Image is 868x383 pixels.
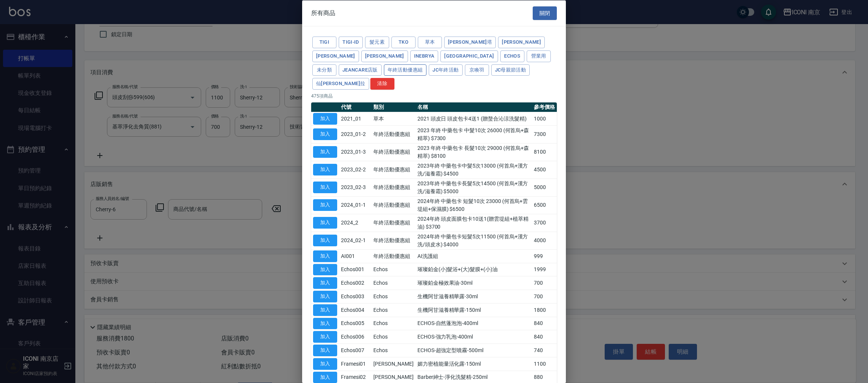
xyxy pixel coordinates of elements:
[313,235,337,246] button: 加入
[532,232,557,249] td: 4000
[465,64,489,76] button: 京喚羽
[313,331,337,343] button: 加入
[313,164,337,175] button: 加入
[532,112,557,125] td: 1000
[532,249,557,263] td: 999
[313,182,337,193] button: 加入
[365,37,389,48] button: 髮元素
[416,232,532,249] td: 2024年終 中藥包卡短髮5次11500 (何首烏+漢方洗/頭皮水) $4000
[416,143,532,161] td: 2023 年終 中藥包卡 長髮10次 29000 (何首烏+森精萃) $8100
[416,303,532,317] td: 生機阿甘滋養精華露-150ml
[313,277,337,289] button: 加入
[532,102,557,112] th: 參考價格
[416,196,532,214] td: 2024年終 中藥包卡 短髮10次 23000 (何首烏+雲堤組+保濕膜) $6500
[312,50,359,62] button: [PERSON_NAME]
[532,161,557,179] td: 4500
[416,263,532,276] td: 璀璨鉑金(小)髮浴+(大)髮膜+(小)油
[312,64,336,76] button: 未分類
[361,50,408,62] button: [PERSON_NAME]
[371,330,415,343] td: Echos
[313,264,337,275] button: 加入
[416,343,532,357] td: ECHOS-超強定型噴霧-500ml
[527,50,551,62] button: 營業用
[339,263,371,276] td: Echos001
[313,304,337,316] button: 加入
[416,214,532,232] td: 2024年終 頭皮面膜包卡10送1(贈雲堤組+植萃精油) $3700
[313,345,337,356] button: 加入
[371,161,415,179] td: 年終活動優惠組
[532,343,557,357] td: 740
[491,64,530,76] button: JC母親節活動
[416,276,532,290] td: 璀璨鉑金極效果油-30ml
[312,78,369,90] button: 仙[PERSON_NAME]拉
[371,276,415,290] td: Echos
[416,317,532,330] td: ECHOS-自然蓬泡泡-400ml
[339,317,371,330] td: Echos005
[339,330,371,343] td: Echos006
[444,37,496,48] button: [PERSON_NAME]塔
[371,112,415,125] td: 草本
[339,179,371,196] td: 2023_02-3
[416,179,532,196] td: 2023年終 中藥包卡長髮5次14500 (何首烏+漢方洗/滋養霜) $5000
[339,232,371,249] td: 2024_02-1
[313,371,337,383] button: 加入
[416,125,532,143] td: 2023 年終 中藥包卡 中髮10次 26000 (何首烏+森精萃) $7300
[313,199,337,211] button: 加入
[339,214,371,232] td: 2024_2
[311,93,557,99] p: 475 項商品
[429,64,462,76] button: JC年終活動
[532,357,557,371] td: 1100
[313,317,337,329] button: 加入
[416,357,532,371] td: 媚力密植能量活化露-150ml
[371,290,415,303] td: Echos
[371,143,415,161] td: 年終活動優惠組
[339,343,371,357] td: Echos007
[500,50,524,62] button: Echos
[410,50,439,62] button: Inebrya
[498,37,545,48] button: [PERSON_NAME]
[418,37,442,48] button: 草本
[532,290,557,303] td: 700
[371,102,415,112] th: 類別
[313,358,337,369] button: 加入
[384,64,427,76] button: 年終活動優惠組
[532,196,557,214] td: 6500
[313,146,337,158] button: 加入
[533,6,557,20] button: 關閉
[416,161,532,179] td: 2023年終 中藥包卡中髮5次13000 (何首烏+漢方洗/滋養霜) $4500
[311,9,335,17] span: 所有商品
[339,303,371,317] td: Echos004
[339,161,371,179] td: 2023_02-2
[371,214,415,232] td: 年終活動優惠組
[532,125,557,143] td: 7300
[339,249,371,263] td: AI001
[416,249,532,263] td: AI洗護組
[416,330,532,343] td: ECHOS-強力乳泡-400ml
[532,330,557,343] td: 840
[371,196,415,214] td: 年終活動優惠組
[339,125,371,143] td: 2023_01-2
[371,357,415,371] td: [PERSON_NAME]
[371,179,415,196] td: 年終活動優惠組
[313,113,337,125] button: 加入
[532,263,557,276] td: 1999
[532,276,557,290] td: 700
[339,64,382,76] button: JeanCare店販
[440,50,498,62] button: [GEOGRAPHIC_DATA]
[339,290,371,303] td: Echos003
[532,317,557,330] td: 840
[339,196,371,214] td: 2024_01-1
[339,37,363,48] button: TIGI-ID
[313,128,337,140] button: 加入
[416,290,532,303] td: 生機阿甘滋養精華露-30ml
[532,143,557,161] td: 8100
[371,249,415,263] td: 年終活動優惠組
[313,250,337,262] button: 加入
[532,179,557,196] td: 5000
[416,112,532,125] td: 2021 頭皮日 頭皮包卡4送1 (贈螯合沁涼洗髮精)
[371,343,415,357] td: Echos
[371,263,415,276] td: Echos
[339,102,371,112] th: 代號
[371,232,415,249] td: 年終活動優惠組
[532,303,557,317] td: 1800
